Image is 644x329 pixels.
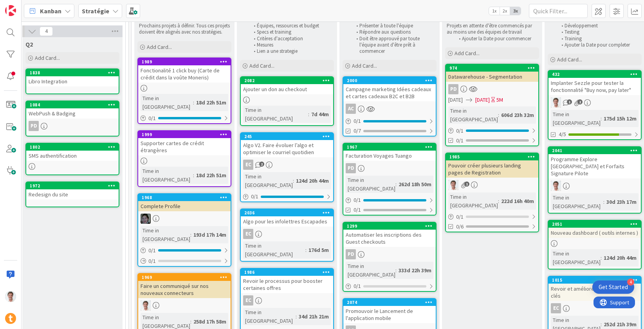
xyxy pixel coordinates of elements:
img: JG [551,181,561,191]
li: Développement [557,23,640,29]
div: 2000 [343,77,436,84]
div: 1968 [138,194,231,201]
div: PD [29,121,39,131]
div: 1969 [142,275,231,280]
div: Time in [GEOGRAPHIC_DATA] [243,241,305,259]
div: 0/1 [138,256,231,266]
span: Add Card... [455,50,480,57]
div: 2051Nouveau dashboard ( outils internes ) [548,221,641,238]
div: Campagne marketing Idées cadeaux et cartes cadeaux B2C et B2B [343,84,436,101]
div: PD [343,163,436,173]
div: 193d 17h 14m [191,230,228,239]
span: : [601,114,602,123]
div: Time in [GEOGRAPHIC_DATA] [448,106,498,124]
span: 2 [577,99,583,104]
div: SMS authentification [26,151,119,161]
span: 0 / 1 [148,246,156,255]
div: Time in [GEOGRAPHIC_DATA] [243,308,296,325]
div: Get Started [599,283,628,291]
div: 1985Pouvoir créer plusieurs landing pages de Registration [446,153,538,178]
div: Ajouter un don au checkout [241,84,333,94]
div: 4 [627,279,634,286]
div: Revoir le processus pour booster certaines offres [241,276,333,293]
div: WebPush & Badging [26,108,119,119]
div: 0/1 [241,192,333,201]
div: 1015Revoir et améliorer nos rapports clés [548,277,641,301]
div: 2082 [244,78,333,83]
div: Open Get Started checklist, remaining modules: 4 [592,280,634,294]
div: 175d 15h 12m [602,114,639,123]
div: 1999 [142,132,231,137]
div: 1084WebPush & Badging [26,101,119,119]
span: 4 [40,27,53,36]
div: 252d 21h 39m [602,320,639,329]
span: 4/5 [559,130,566,138]
img: JG [448,180,458,190]
span: : [296,312,297,321]
div: 1299 [343,223,436,230]
div: 245 [241,133,333,140]
div: 1967 [347,144,436,150]
div: Nouveau dashboard ( outils internes ) [548,228,641,238]
div: 5M [496,96,503,104]
div: 7d 44m [309,110,331,119]
div: Programme Explore [GEOGRAPHIC_DATA] et Forfaits Signature Pilote [548,154,641,178]
div: 1986 [241,269,333,276]
li: Ajouter la Date pour completer [557,42,640,48]
div: Supporter cartes de crédit étrangères [138,138,231,155]
div: 1299 [347,223,436,229]
span: : [603,198,604,206]
div: Implanter Sezzle pour tester la fonctionnalité "Buy now, pay later" [548,78,641,95]
span: : [498,111,499,119]
div: 258d 17h 58m [191,317,228,326]
div: 2074 [347,300,436,305]
div: 30d 23h 17m [604,198,639,206]
div: 974Datawarehouse - Segmentation [446,65,538,82]
span: Support [16,1,36,11]
span: Kanban [40,6,61,16]
div: 1967Facturation Voyages Tuango [343,144,436,161]
input: Quick Filter... [529,4,588,18]
div: 1986 [244,270,333,275]
div: 1985 [446,153,538,160]
img: JG [551,97,561,108]
img: AA [141,214,151,224]
div: Time in [GEOGRAPHIC_DATA] [346,262,395,279]
span: Add Card... [147,43,172,50]
div: 2051 [548,221,641,228]
div: Libro Integration [26,76,119,86]
span: : [293,176,294,185]
div: 2041 [552,148,641,153]
span: : [305,246,307,254]
div: Time in [GEOGRAPHIC_DATA] [141,226,190,243]
div: EC [241,229,333,239]
div: EC [243,160,253,170]
div: 2036 [241,209,333,216]
div: Time in [GEOGRAPHIC_DATA] [141,167,193,184]
p: Projets en attente d'être commencés par au moins une des équipes de travail [447,23,538,36]
div: 2074 [343,299,436,306]
div: 0/1 [138,246,231,255]
span: : [193,171,194,180]
div: 18d 22h 51m [194,171,228,180]
div: 974 [449,65,538,71]
li: Critères d'acceptation [249,36,333,42]
div: PD [446,84,538,94]
div: Datawarehouse - Segmentation [446,72,538,82]
div: 974 [446,65,538,72]
div: 606d 23h 32m [499,111,536,119]
div: Algo pour les infolettres Escapades [241,216,333,227]
div: 1084 [30,102,119,108]
span: : [190,317,191,326]
div: 0/1 [343,195,436,205]
div: 1838 [30,70,119,76]
div: AC [346,104,356,114]
div: PD [343,249,436,259]
div: Time in [GEOGRAPHIC_DATA] [243,172,293,189]
div: 432 [552,72,641,77]
div: 2036Algo pour les infolettres Escapades [241,209,333,227]
img: avatar [5,313,16,324]
div: 1972 [30,183,119,189]
div: EC [241,160,333,170]
div: Pouvoir créer plusieurs landing pages de Registration [446,160,538,178]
